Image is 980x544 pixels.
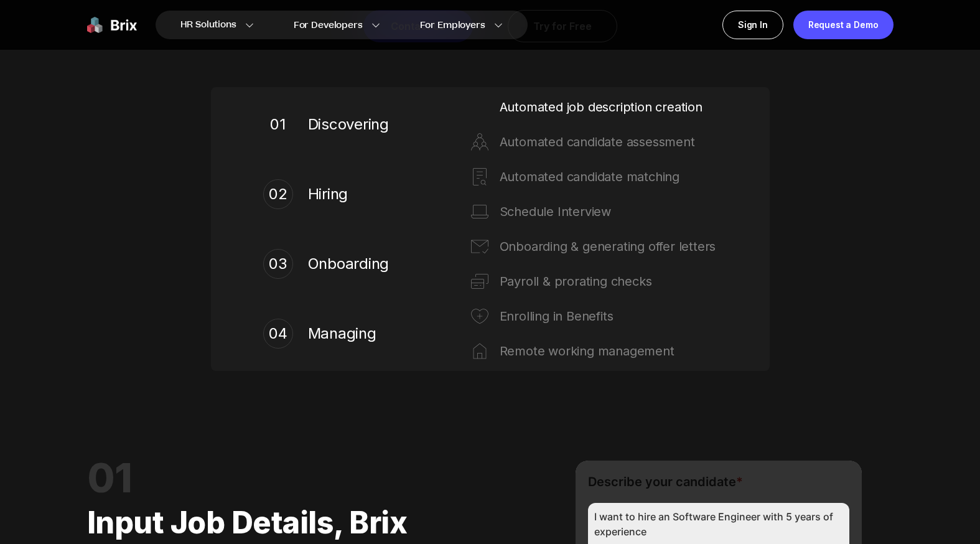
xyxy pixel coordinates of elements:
[722,11,783,39] a: Sign In
[500,202,717,222] div: Schedule Interview
[270,113,286,136] div: 01
[180,15,236,35] span: HR Solutions
[294,19,363,32] span: For Developers
[420,19,485,32] span: For Employers
[500,237,717,256] div: Onboarding & generating offer letters
[793,11,894,39] a: Request a Demo
[263,249,293,279] div: 03
[263,179,293,209] div: 02
[500,132,717,152] div: Automated candidate assessment
[308,184,395,204] span: Hiring
[308,254,395,274] span: Onboarding
[87,461,482,495] div: 01
[500,97,717,117] div: Automated job description creation
[308,115,395,134] span: Discovering
[500,306,717,326] div: Enrolling in Benefits
[263,319,293,349] div: 04
[500,271,717,291] div: Payroll & prorating checks
[500,167,717,187] div: Automated candidate matching
[500,341,717,361] div: Remote working management
[308,324,395,344] span: Managing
